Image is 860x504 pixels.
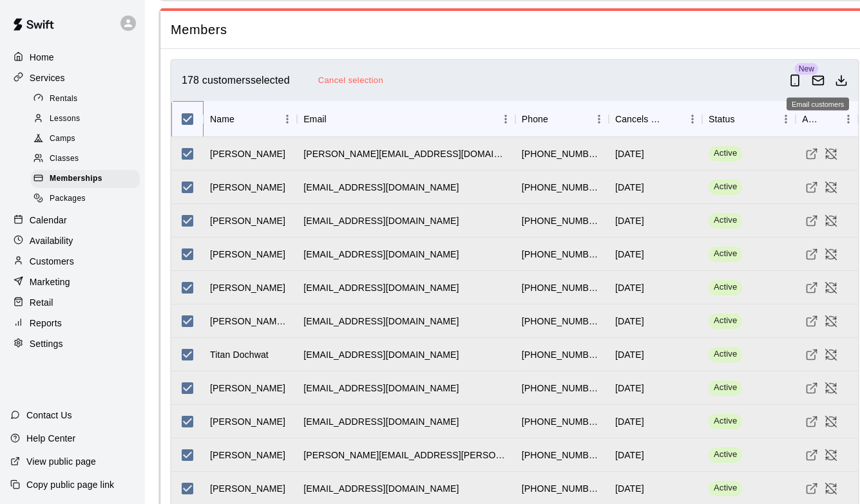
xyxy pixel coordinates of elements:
[615,248,644,261] div: July 31 2026
[802,178,821,197] a: Visit customer profile
[515,101,609,137] div: Phone
[210,382,285,395] div: Haydyn Ernst
[522,214,602,227] div: +16185209771
[787,98,849,111] div: Email customers
[26,455,96,468] p: View public page
[10,252,135,271] a: Customers
[303,101,327,137] div: Email
[802,479,821,498] a: Visit customer profile
[522,382,602,395] div: +16183049072
[522,482,602,495] div: +16184011980
[210,449,285,462] div: Crystal Klaus
[522,348,602,361] div: +16188033777
[830,69,853,92] button: Download as csv
[615,181,644,194] div: July 31 2026
[30,296,53,309] p: Retail
[522,449,602,462] div: +16188305049
[31,130,140,148] div: Camps
[50,192,86,205] span: Packages
[10,334,135,353] a: Settings
[303,281,459,294] div: angelodemetrulias@yahoo.com
[26,409,72,422] p: Contact Us
[303,214,459,227] div: cheflin10@yahoo.com
[50,93,78,106] span: Rentals
[210,315,291,328] div: Jackson Dimitroff
[709,449,742,461] span: Active
[802,345,821,364] a: Visit customer profile
[807,69,830,92] button: Email customers
[548,110,566,128] button: Sort
[31,89,145,109] a: Rentals
[589,109,609,129] button: Menu
[615,382,644,395] div: July 31 2026
[802,211,821,230] a: Visit customer profile
[210,281,285,294] div: Dawn Demetrulias
[10,313,135,333] a: Reports
[821,412,841,431] button: Cancel Membership
[735,110,753,128] button: Sort
[50,133,75,145] span: Camps
[10,68,135,88] a: Services
[821,178,841,197] button: Cancel Membership
[821,378,841,398] button: Cancel Membership
[783,69,807,92] button: Send push notification
[31,190,140,208] div: Packages
[615,482,644,495] div: July 31 2026
[30,275,70,288] p: Marketing
[303,315,459,328] div: ktdimitroff@gmail.com
[297,101,515,137] div: Email
[10,48,135,67] div: Home
[615,101,665,137] div: Cancels Date
[30,255,74,268] p: Customers
[234,110,253,128] button: Sort
[709,101,735,137] div: Status
[615,348,644,361] div: July 31 2026
[802,445,821,465] a: Visit customer profile
[522,248,602,261] div: +16185932372
[821,479,841,498] button: Cancel Membership
[303,147,509,160] div: kristy@cstmscreenprinting.com
[303,248,459,261] div: petedegen909@yahoo.com
[30,51,54,64] p: Home
[210,248,285,261] div: Pete Degenhardt
[10,231,135,250] a: Availability
[30,214,67,227] p: Calendar
[615,214,644,227] div: July 31 2026
[796,101,858,137] div: Actions
[821,245,841,264] button: Cancel Membership
[31,149,145,169] a: Classes
[10,210,135,230] div: Calendar
[171,21,859,39] span: Members
[10,272,135,292] a: Marketing
[821,445,841,465] button: Cancel Membership
[709,248,742,260] span: Active
[210,147,285,160] div: Jacob Atkins
[802,278,821,297] a: Visit customer profile
[31,110,140,128] div: Lessons
[31,189,145,209] a: Packages
[615,415,644,428] div: July 31 2026
[522,101,548,137] div: Phone
[821,312,841,331] button: Cancel Membership
[303,482,459,495] div: kklaust@hotmail.com
[821,211,841,230] button: Cancel Membership
[522,281,602,294] div: +16182108902
[609,101,702,137] div: Cancels Date
[50,113,81,126] span: Lessons
[821,345,841,364] button: Cancel Membership
[10,293,135,312] a: Retail
[204,101,297,137] div: Name
[802,312,821,331] a: Visit customer profile
[303,382,459,395] div: k_s_ernst@yahoo.com
[210,482,285,495] div: Kris Klaustermeier
[709,147,742,160] span: Active
[496,109,515,129] button: Menu
[31,150,140,168] div: Classes
[821,110,839,128] button: Sort
[50,173,102,185] span: Memberships
[315,71,387,91] button: Cancel selection
[50,153,79,165] span: Classes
